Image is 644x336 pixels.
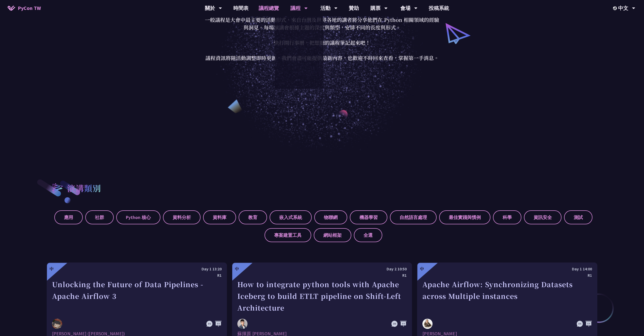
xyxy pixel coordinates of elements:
[163,210,201,224] label: 資料分析
[3,2,46,14] a: PyCon TW
[204,16,440,62] p: 一般議程是大會中最主要的活動形式，來自台灣及世界各地的講者將分享他們在 Python 相關領域的經驗與洞見。每場演講會根據主題的深度與類型，安排不同的長度與形式。 快打開行事曆，把想聽的議程筆記...
[54,210,83,224] label: 應用
[239,210,267,224] label: 教育
[493,210,521,224] label: 科學
[524,210,562,224] label: 資訊安全
[52,266,222,272] div: Day 1 13:20
[314,210,347,224] label: 物聯網
[237,266,407,272] div: Day 2 10:50
[420,266,424,272] div: 中
[422,319,433,329] img: Sebastien Crocquevieille
[422,279,592,314] div: Apache Airflow: Synchronizing Datasets across Multiple instances
[49,266,54,272] div: 中
[52,319,62,329] img: 李唯 (Wei Lee)
[52,279,222,314] div: Unlocking the Future of Data Pipelines - Apache Airflow 3
[237,272,407,279] div: R1
[67,182,101,194] h2: 演講類別
[350,210,387,224] label: 機器學習
[237,279,407,314] div: How to integrate python tools with Apache Iceberg to build ETLT pipeline on Shift-Left Architecture
[439,210,490,224] label: 最佳實踐與慣例
[116,210,160,224] label: Python 核心
[85,210,114,224] label: 社群
[613,6,618,10] img: Locale Icon
[18,4,41,12] span: PyCon TW
[564,210,592,224] label: 測試
[265,228,311,242] label: 專案建置工具
[237,319,247,329] img: 蘇揮原 Mars Su
[47,178,67,198] img: heading-bullet
[8,6,15,11] img: Home icon of PyCon TW 2025
[235,266,239,272] div: 中
[52,272,222,279] div: R1
[270,210,312,224] label: 嵌入式系統
[422,272,592,279] div: R1
[390,210,437,224] label: 自然語言處理
[203,210,236,224] label: 資料庫
[354,228,382,242] label: 全選
[422,266,592,272] div: Day 1 14:00
[314,228,351,242] label: 網站框架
